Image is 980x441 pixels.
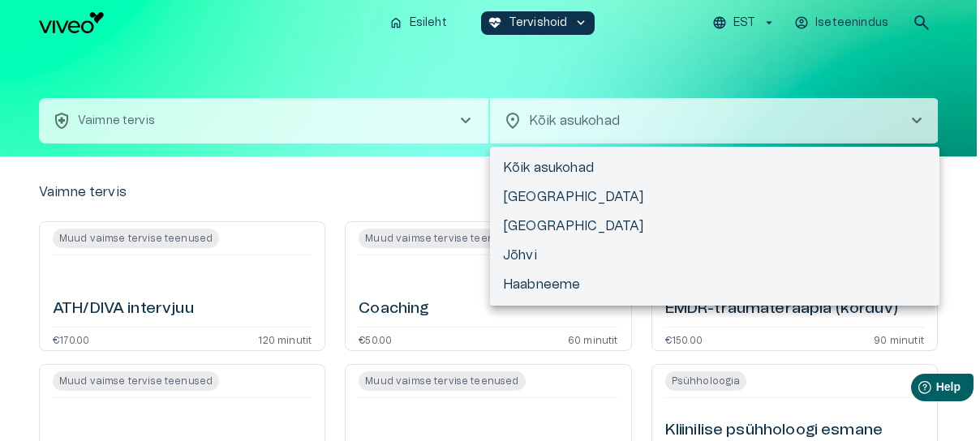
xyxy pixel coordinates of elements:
[490,153,939,182] li: Kõik asukohad
[490,241,939,270] li: Jõhvi
[490,270,939,299] li: Haabneeme
[853,367,980,413] iframe: Help widget launcher
[490,182,939,212] li: [GEOGRAPHIC_DATA]
[490,212,939,241] li: [GEOGRAPHIC_DATA]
